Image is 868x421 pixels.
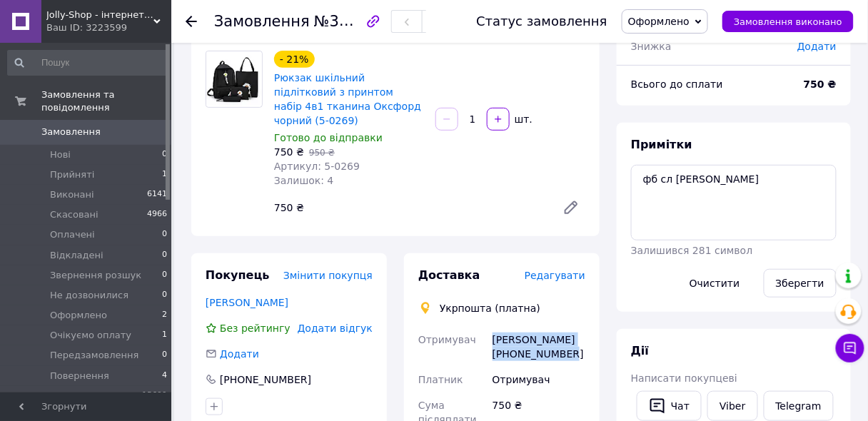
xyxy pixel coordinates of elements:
[631,41,672,52] span: Знижка
[274,175,334,186] span: Залишок: 4
[50,208,99,221] span: Скасовані
[436,301,544,315] div: Укрпошта (платна)
[631,138,692,151] span: Примітки
[274,132,383,143] span: Готово до відправки
[734,16,842,27] span: Замовлення виконано
[218,372,313,387] div: [PHONE_NUMBER]
[46,9,153,21] span: Jolly-Shop - інтернет-магазин аксессуарів
[50,309,107,322] span: Оформлено
[274,72,421,126] a: Рюкзак шкільний підлітковий з принтом набір 4в1 тканина Оксфорд чорний (5-0269)
[631,372,737,384] span: Написати покупцеві
[162,148,167,161] span: 0
[525,270,585,281] span: Редагувати
[637,391,702,421] button: Чат
[50,390,68,402] span: Чек
[764,269,837,298] button: Зберегти
[214,13,310,30] span: Замовлення
[836,334,864,362] button: Чат з покупцем
[476,14,607,29] div: Статус замовлення
[418,374,463,385] span: Платник
[677,269,752,298] button: Очистити
[50,148,71,161] span: Нові
[206,297,288,308] a: [PERSON_NAME]
[631,344,649,357] span: Дії
[50,168,94,181] span: Прийняті
[147,208,167,221] span: 4966
[162,309,167,322] span: 2
[220,323,291,334] span: Без рейтингу
[631,245,753,256] span: Залишився 281 символ
[162,228,167,241] span: 0
[764,391,834,421] a: Telegram
[162,289,167,302] span: 0
[298,323,373,334] span: Додати відгук
[162,168,167,181] span: 1
[206,268,270,282] span: Покупець
[274,51,315,68] div: - 21%
[206,51,262,107] img: Рюкзак шкільний підлітковий з принтом набір 4в1 тканина Оксфорд чорний (5-0269)
[142,390,167,402] span: 15690
[186,14,197,29] div: Повернутися назад
[162,329,167,342] span: 1
[50,370,109,382] span: Повернення
[162,349,167,362] span: 0
[162,269,167,282] span: 0
[490,367,588,392] div: Отримувач
[50,289,128,302] span: Не дозвонилися
[418,268,480,282] span: Доставка
[309,148,335,158] span: 950 ₴
[490,327,588,367] div: [PERSON_NAME] [PHONE_NUMBER]
[628,16,690,27] span: Оформлено
[274,146,304,158] span: 750 ₴
[50,349,138,362] span: Передзамовлення
[314,12,415,30] span: №356917046
[707,391,757,421] a: Viber
[268,198,551,218] div: 750 ₴
[50,329,131,342] span: Очікуємо оплату
[41,126,101,138] span: Замовлення
[283,270,373,281] span: Змінити покупця
[162,249,167,262] span: 0
[631,78,723,90] span: Всього до сплати
[274,161,360,172] span: Артикул: 5-0269
[147,188,167,201] span: 6141
[418,334,476,345] span: Отримувач
[511,112,534,126] div: шт.
[722,11,854,32] button: Замовлення виконано
[557,193,585,222] a: Редагувати
[7,50,168,76] input: Пошук
[797,41,837,52] span: Додати
[631,165,837,240] textarea: фб сл [PERSON_NAME]
[220,348,259,360] span: Додати
[804,78,837,90] b: 750 ₴
[50,249,104,262] span: Відкладені
[41,88,171,114] span: Замовлення та повідомлення
[46,21,171,34] div: Ваш ID: 3223599
[50,188,94,201] span: Виконані
[50,269,141,282] span: Звернення розшук
[50,228,95,241] span: Оплачені
[162,370,167,382] span: 4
